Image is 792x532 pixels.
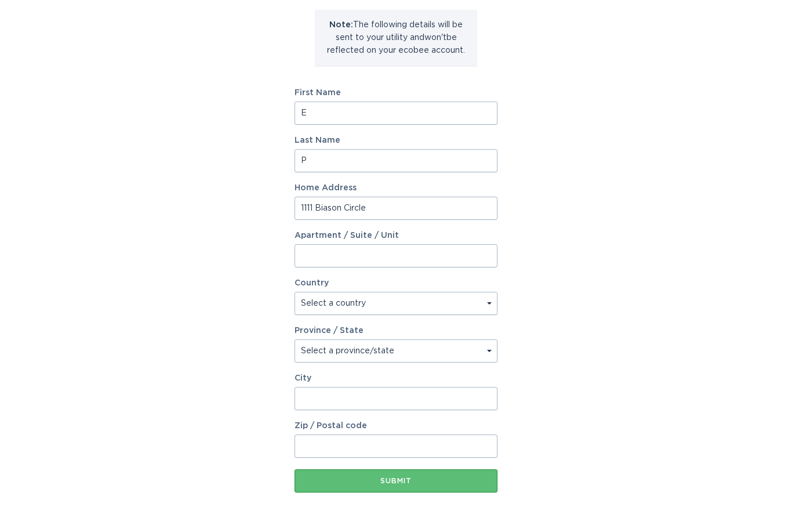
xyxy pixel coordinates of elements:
label: Home Address [295,184,497,192]
label: Country [295,279,329,287]
strong: Note: [329,21,353,29]
label: First Name [295,89,497,97]
button: Submit [295,469,497,493]
label: City [295,374,497,382]
p: The following details will be sent to your utility and won't be reflected on your ecobee account. [324,19,468,57]
label: Last Name [295,136,497,144]
label: Province / State [295,327,364,335]
div: Submit [300,477,492,484]
label: Apartment / Suite / Unit [295,231,497,240]
label: Zip / Postal code [295,422,497,430]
